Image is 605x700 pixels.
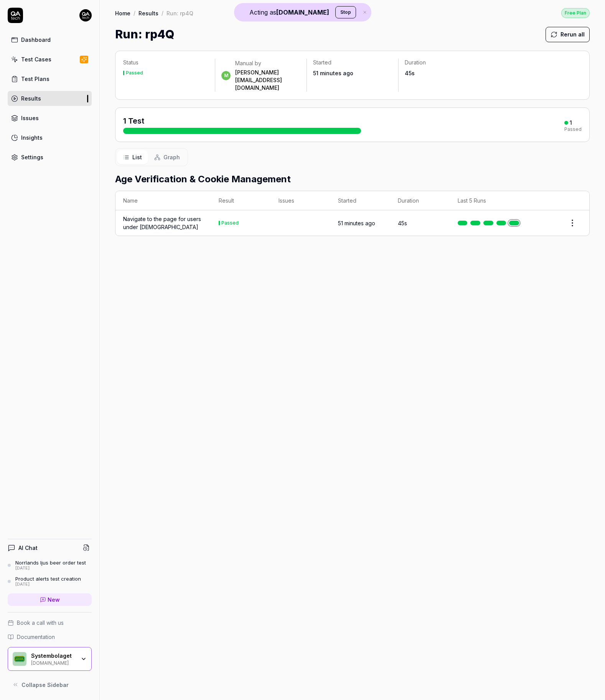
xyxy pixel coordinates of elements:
[561,8,590,18] button: Free Plan
[48,596,60,604] span: New
[17,633,55,641] span: Documentation
[117,150,148,164] button: List
[8,111,92,125] a: Issues
[8,619,92,627] a: Book a call with us
[390,191,450,210] th: Duration
[564,127,582,132] div: Passed
[8,150,92,165] a: Settings
[313,59,392,66] p: Started
[132,153,142,161] span: List
[8,71,92,86] a: Test Plans
[8,52,92,67] a: Test Cases
[8,130,92,145] a: Insights
[221,221,239,225] div: Passed
[15,576,81,582] div: Product alerts test creation
[79,9,92,21] img: 7ccf6c19-61ad-4a6c-8811-018b02a1b829.jpg
[221,71,231,80] span: m
[335,6,356,18] button: Stop
[21,134,43,142] div: Insights
[138,9,158,17] a: Results
[123,215,203,231] a: Navigate to the page for users under [DEMOGRAPHIC_DATA]
[123,116,144,125] span: 1 Test
[126,71,143,75] div: Passed
[21,114,39,122] div: Issues
[31,652,76,659] div: Systembolaget
[21,681,69,689] span: Collapse Sidebar
[405,59,484,66] p: Duration
[123,59,209,66] p: Status
[570,119,572,126] div: 1
[271,191,331,210] th: Issues
[115,9,130,17] a: Home
[13,652,26,666] img: Systembolaget Logo
[115,191,211,210] th: Name
[450,191,530,210] th: Last 5 Runs
[313,70,353,76] time: 51 minutes ago
[21,36,51,44] div: Dashboard
[8,576,92,587] a: Product alerts test creation[DATE]
[561,8,590,18] div: Free Plan
[21,153,43,161] div: Settings
[211,191,271,210] th: Result
[330,191,390,210] th: Started
[31,659,76,665] div: [DOMAIN_NAME]
[8,32,92,47] a: Dashboard
[18,544,38,552] h4: AI Chat
[17,619,64,627] span: Book a call with us
[546,27,590,42] button: Rerun all
[8,633,92,641] a: Documentation
[148,150,186,164] button: Graph
[166,9,193,17] div: Run: rp4Q
[15,560,86,566] div: Norrlands ljus beer order test
[21,55,51,63] div: Test Cases
[134,9,135,17] div: /
[338,220,375,226] time: 51 minutes ago
[21,94,41,102] div: Results
[235,69,300,92] div: [PERSON_NAME][EMAIL_ADDRESS][DOMAIN_NAME]
[398,220,407,226] time: 45s
[15,582,81,587] div: [DATE]
[235,59,300,67] div: Manual by
[162,9,163,17] div: /
[21,75,49,83] div: Test Plans
[8,91,92,106] a: Results
[163,153,180,161] span: Graph
[8,560,92,571] a: Norrlands ljus beer order test[DATE]
[115,26,174,43] h1: Run: rp4Q
[15,566,86,571] div: [DATE]
[115,172,590,186] h2: Age Verification & Cookie Management
[8,677,92,692] button: Collapse Sidebar
[8,647,92,671] button: Systembolaget LogoSystembolaget[DOMAIN_NAME]
[405,70,415,76] time: 45s
[8,593,92,606] a: New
